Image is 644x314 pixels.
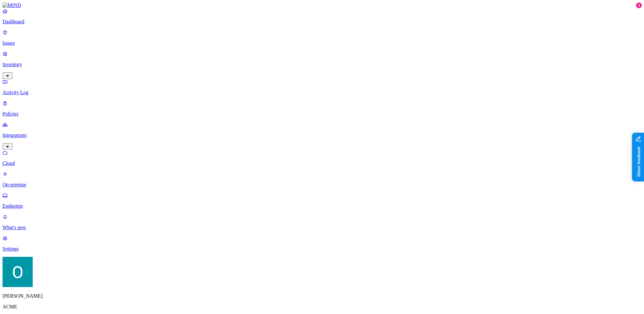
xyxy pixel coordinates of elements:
p: Endpoints [3,203,641,209]
a: Policies [3,100,641,117]
p: Integrations [3,132,641,138]
p: ACME [3,304,641,310]
p: Cloud [3,160,641,166]
p: Policies [3,111,641,117]
a: Integrations [3,122,641,149]
p: What's new [3,225,641,230]
p: Issues [3,40,641,46]
a: Activity Log [3,79,641,95]
img: MIND [3,3,21,8]
a: Endpoints [3,193,641,209]
a: Cloud [3,150,641,166]
a: Inventory [3,51,641,78]
a: Settings [3,235,641,252]
p: On-premise [3,182,641,188]
a: On-premise [3,171,641,188]
p: Inventory [3,62,641,67]
img: Ofir Englard [3,257,33,287]
div: 3 [636,3,641,8]
p: Dashboard [3,19,641,25]
p: Activity Log [3,90,641,95]
a: MIND [3,3,641,8]
a: What's new [3,214,641,230]
p: Settings [3,246,641,252]
p: [PERSON_NAME] [3,293,641,299]
a: Dashboard [3,8,641,25]
a: Issues [3,30,641,46]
